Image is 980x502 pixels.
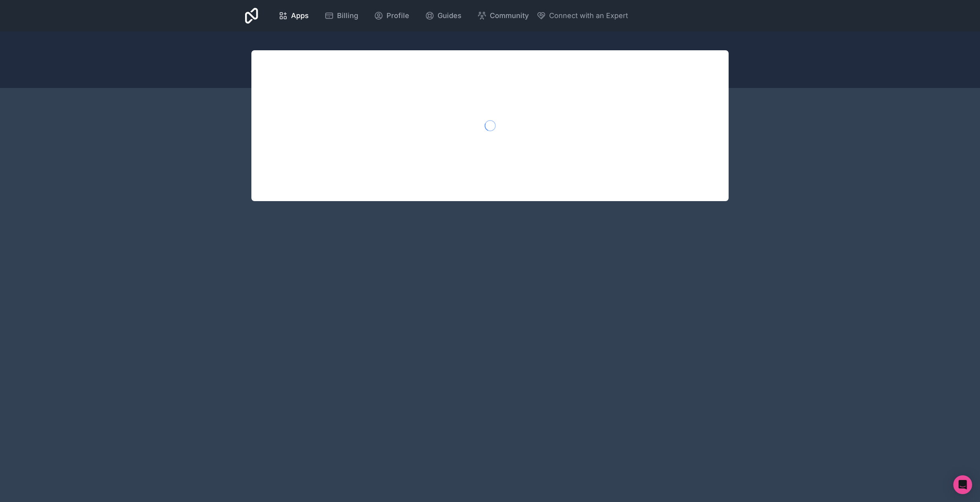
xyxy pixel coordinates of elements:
a: Apps [272,7,315,24]
span: Connect with an Expert [549,10,628,21]
a: Billing [318,7,365,24]
a: Community [471,7,535,24]
span: Community [490,10,529,21]
div: Open Intercom Messenger [953,475,972,494]
span: Apps [291,10,309,21]
button: Connect with an Expert [537,10,628,21]
span: Profile [387,10,409,21]
span: Billing [337,10,358,21]
a: Guides [419,7,468,24]
a: Profile [368,7,416,24]
span: Guides [438,10,462,21]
